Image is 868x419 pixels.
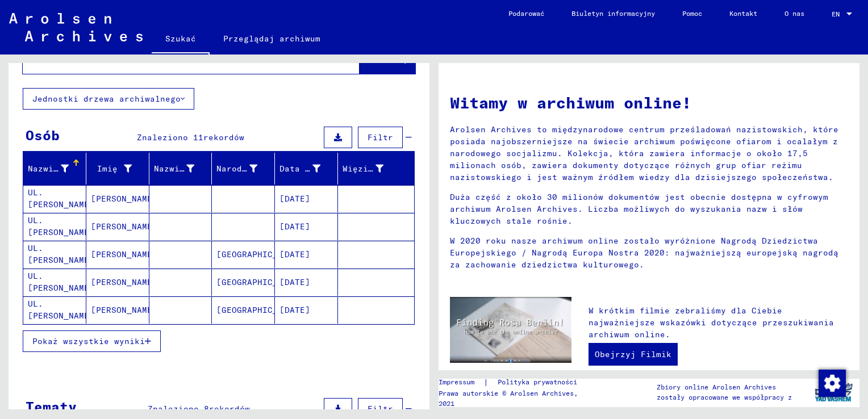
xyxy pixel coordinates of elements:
div: Tematy [26,396,77,417]
span: Znaleziono 11 [137,132,203,143]
img: Arolsen_neg.svg [9,13,143,41]
mat-cell: [DATE] [275,213,338,240]
mat-header-cell: Geburt‏ [212,153,275,185]
h1: Witamy w archiwum online! [450,91,848,115]
span: Znaleziono 8 [148,404,209,414]
mat-cell: [PERSON_NAME] [86,269,149,296]
span: rekordów [203,132,244,143]
mat-header-cell: Prisoner # [338,153,414,185]
button: Pokaż wszystkie wyniki [23,330,161,352]
mat-header-cell: Geburtsdatum [275,153,338,185]
p: Prawa autorskie © Arolsen Archives, 2021 [439,388,596,409]
mat-header-cell: Vorname [86,153,149,185]
span: EN [832,10,844,18]
button: Filtr [358,127,403,148]
div: Nazwisko [28,160,86,178]
mat-cell: [DATE] [275,296,338,324]
font: Narodziny [216,164,262,174]
font: | [483,376,489,388]
img: Zmienianie zgody [819,370,846,397]
p: Arolsen Archives to międzynarodowe centrum prześladowań nazistowskich, które posiada najobszernie... [450,124,848,183]
p: W 2020 roku nasze archiwum online zostało wyróżnione Nagrodą Dziedzictwa Europejskiego / Nagrodą ... [450,235,848,271]
mat-cell: [DATE] [275,241,338,268]
img: yv_logo.png [812,378,855,407]
span: Filtr [368,132,393,143]
font: Nazwisko [28,164,69,174]
div: Nazwisko panieńskie [154,160,212,178]
span: Filtr [368,404,393,414]
mat-cell: [PERSON_NAME] [86,213,149,240]
span: rekordów [209,404,250,414]
font: Imię [97,164,118,174]
p: Duża część z około 30 milionów dokumentów jest obecnie dostępna w cyfrowym archiwum Arolsen Archi... [450,191,848,227]
a: Obejrzyj Filmik [589,343,678,366]
mat-cell: [GEOGRAPHIC_DATA] [212,296,275,324]
a: Polityka prywatności [489,376,591,388]
span: Pokaż wszystkie wyniki [32,336,145,346]
button: Jednostki drzewa archiwalnego [23,88,194,110]
font: Nazwisko panieńskie [154,164,251,174]
mat-header-cell: Geburtsname [149,153,212,185]
div: Więzień # [343,160,400,178]
mat-cell: UL. [PERSON_NAME] [23,296,86,324]
mat-cell: UL. [PERSON_NAME] [23,269,86,296]
mat-header-cell: Nachname [23,153,86,185]
mat-cell: [PERSON_NAME] [86,241,149,268]
mat-cell: [DATE] [275,185,338,212]
div: Osób [26,125,60,145]
p: W krótkim filmie zebraliśmy dla Ciebie najważniejsze wskazówki dotyczące przeszukiwania archiwum ... [589,305,848,341]
mat-cell: [PERSON_NAME] [86,185,149,212]
mat-cell: [PERSON_NAME] [86,296,149,324]
font: Jednostki drzewa archiwalnego [32,94,181,104]
mat-cell: [GEOGRAPHIC_DATA] [212,269,275,296]
div: Narodziny [216,160,274,178]
div: Imię [91,160,149,178]
mat-cell: [GEOGRAPHIC_DATA] [212,241,275,268]
a: Impressum [439,376,483,388]
a: Szukać [152,25,210,55]
mat-cell: [DATE] [275,269,338,296]
a: Przeglądaj archiwum [210,25,334,52]
font: Data urodzenia [279,164,351,174]
mat-cell: UL. [PERSON_NAME] [23,241,86,268]
p: zostały opracowane we współpracy z [657,392,792,403]
div: Data urodzenia [279,160,337,178]
mat-cell: UL. [PERSON_NAME] [23,185,86,212]
mat-cell: UL. [PERSON_NAME] [23,213,86,240]
font: Więzień # [343,164,389,174]
p: Zbiory online Arolsen Archives [657,382,792,392]
img: video.jpg [450,297,571,363]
